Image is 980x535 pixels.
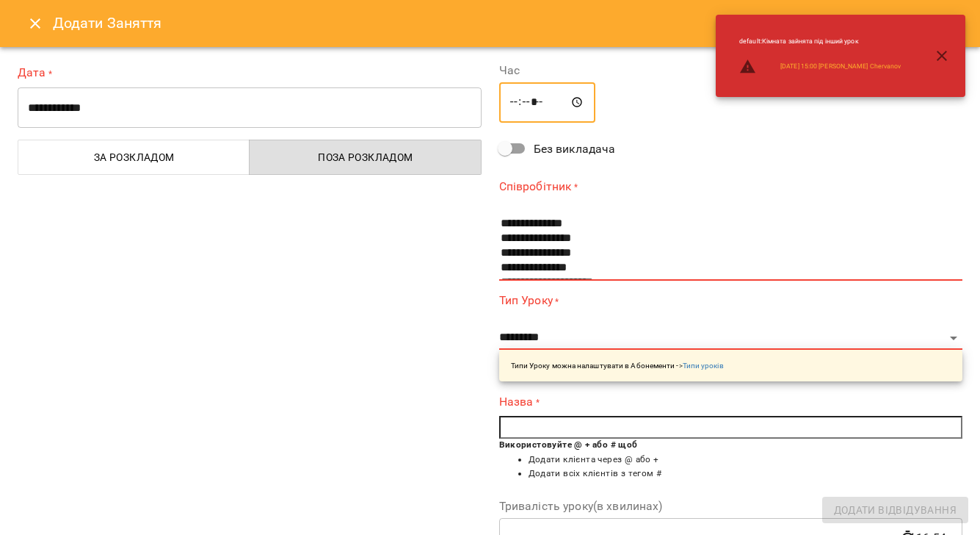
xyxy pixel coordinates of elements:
[499,439,638,450] b: Використовуйте @ + або # щоб
[511,360,724,371] p: Типи Уроку можна налаштувати в Абонементи ->
[249,140,481,175] button: Поза розкладом
[499,65,963,76] label: Час
[534,140,616,158] span: Без викладача
[683,362,724,370] a: Типи уроків
[499,178,963,195] label: Співробітник
[499,292,963,309] label: Тип Уроку
[499,500,963,512] label: Тривалість уроку(в хвилинах)
[529,453,963,467] li: Додати клієнта через @ або +
[18,65,482,82] label: Дата
[529,467,963,481] li: Додати всіх клієнтів з тегом #
[18,6,53,41] button: Close
[727,31,912,52] li: default : Кімната зайнята під інший урок
[780,62,901,71] a: [DATE] 15:00 [PERSON_NAME] Chervanov
[18,140,250,175] button: За розкладом
[27,148,241,166] span: За розкладом
[53,12,962,35] h6: Додати Заняття
[258,148,472,166] span: Поза розкладом
[499,393,963,410] label: Назва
